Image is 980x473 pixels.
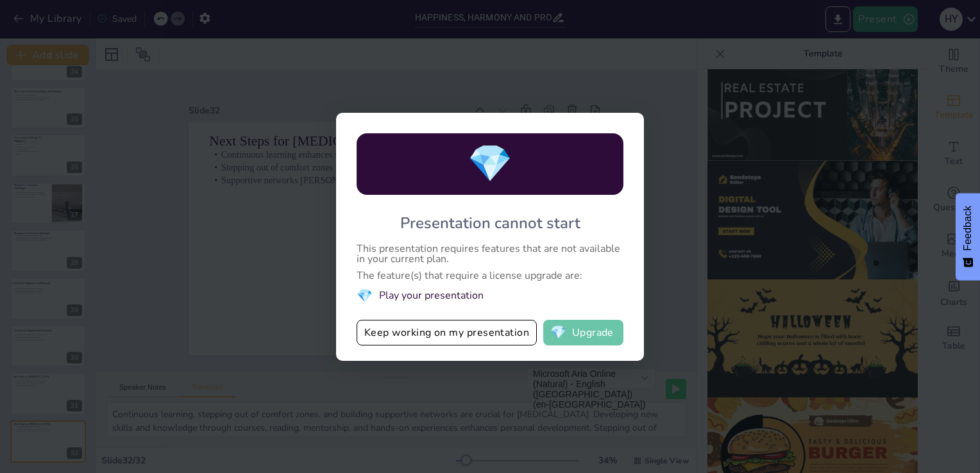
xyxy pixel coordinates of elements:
span: diamond [550,326,566,339]
div: This presentation requires features that are not available in your current plan. [357,244,623,264]
button: diamondUpgrade [543,320,623,345]
span: Feedback [962,206,974,251]
div: Presentation cannot start [400,213,580,233]
div: The feature(s) that require a license upgrade are: [357,270,623,281]
span: diamond [468,139,512,188]
button: Feedback - Show survey [956,193,980,280]
li: Play your presentation [357,287,623,304]
span: diamond [357,287,373,304]
button: Keep working on my presentation [357,320,537,345]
